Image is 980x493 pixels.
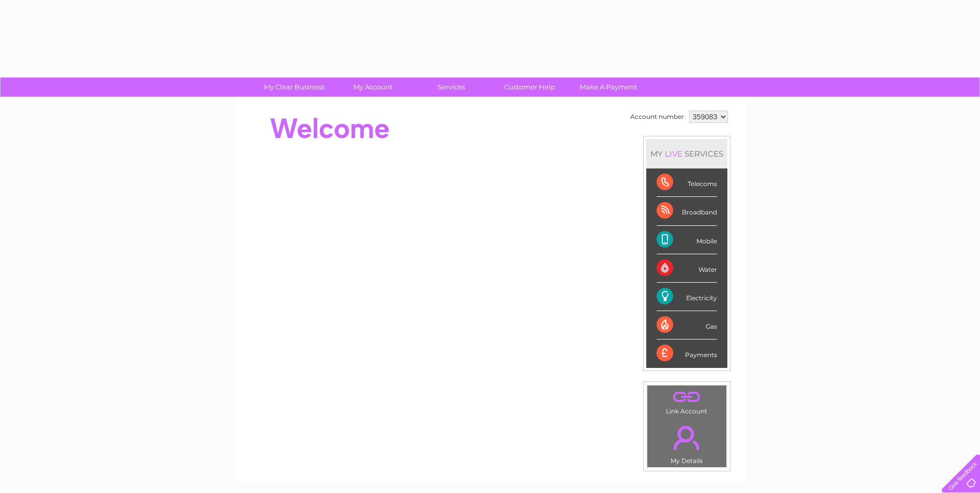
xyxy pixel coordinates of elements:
div: Gas [657,311,717,340]
div: MY SERVICES [646,139,727,168]
a: Services [409,78,494,97]
td: Account number [628,108,687,126]
a: My Clear Business [252,78,337,97]
div: Payments [657,340,717,367]
a: Customer Help [487,78,572,97]
a: Make A Payment [566,78,651,97]
a: My Account [330,78,415,97]
div: LIVE [663,149,685,159]
td: My Details [647,417,727,468]
a: . [650,388,724,406]
div: Telecoms [657,168,717,197]
div: Broadband [657,197,717,225]
div: Water [657,254,717,283]
div: Electricity [657,283,717,311]
a: . [650,420,724,456]
div: Mobile [657,226,717,254]
td: Link Account [647,385,727,418]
